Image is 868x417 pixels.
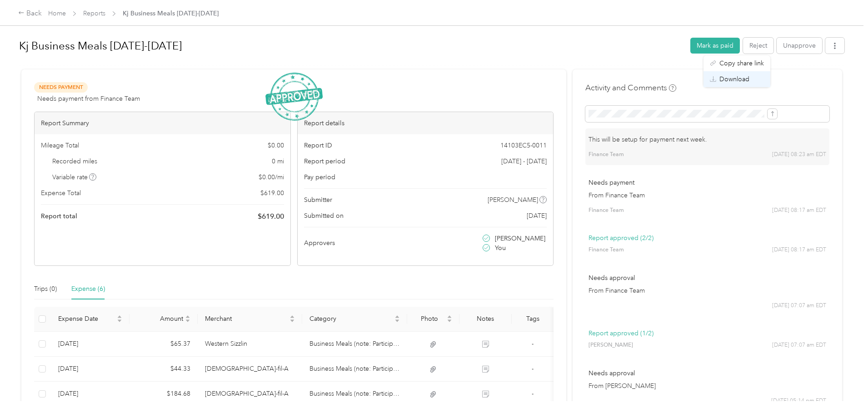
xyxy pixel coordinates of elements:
[772,341,826,349] span: [DATE] 07:07 am EDT
[268,141,284,150] span: $ 0.00
[51,307,130,332] th: Expense Date
[198,357,303,382] td: Chick-fil-A
[205,315,288,323] span: Merchant
[259,172,284,182] span: $ 0.00 / mi
[304,141,332,150] span: Report ID
[48,10,66,17] a: Home
[272,157,284,166] span: 0 mi
[41,188,81,198] span: Expense Total
[198,382,303,407] td: Chick-fil-A
[589,341,633,349] span: [PERSON_NAME]
[71,284,105,294] div: Expense (6)
[772,206,826,215] span: [DATE] 08:17 am EDT
[137,315,183,323] span: Amount
[37,94,140,103] span: Needs payment from Finance Team
[512,382,554,407] td: -
[501,157,547,166] span: [DATE] - [DATE]
[302,332,407,357] td: Business Meals (note: Participants & Purpose)
[447,318,452,324] span: caret-down
[309,315,393,323] span: Category
[304,211,344,221] span: Submitted on
[495,243,506,253] span: You
[771,397,826,405] span: [DATE] 05:14 pm EDT
[488,195,538,205] span: [PERSON_NAME]
[117,314,122,319] span: caret-up
[519,315,546,323] div: Tags
[51,357,130,382] td: 8-26-2025
[198,332,303,357] td: Western Sizzlin
[589,151,624,159] span: Finance Team
[772,302,826,310] span: [DATE] 07:07 am EDT
[495,234,545,243] span: [PERSON_NAME]
[302,382,407,407] td: Business Meals (note: Participants & Purpose)
[512,307,554,332] th: Tags
[130,307,198,332] th: Amount
[589,233,826,243] p: Report approved (2/2)
[35,112,290,134] div: Report Summary
[198,307,303,332] th: Merchant
[185,314,190,319] span: caret-up
[532,340,534,348] span: -
[532,365,534,373] span: -
[512,332,554,357] td: -
[83,10,105,17] a: Reports
[589,191,826,200] p: From Finance Team
[265,73,323,121] img: ApprovedStamp
[589,206,624,215] span: Finance Team
[777,38,822,54] button: Unapprove
[185,318,190,324] span: caret-down
[589,381,826,391] p: From [PERSON_NAME]
[41,141,79,150] span: Mileage Total
[719,74,749,84] span: Download
[18,8,42,19] div: Back
[260,188,284,198] span: $ 619.00
[130,357,198,382] td: $44.33
[589,135,826,144] p: This will be setup for payment next week.
[258,211,284,222] span: $ 619.00
[527,211,547,221] span: [DATE]
[302,307,407,332] th: Category
[589,273,826,283] p: Needs approval
[304,238,335,248] span: Approvers
[414,315,445,323] span: Photo
[585,82,676,93] h4: Activity and Comments
[817,366,868,417] iframe: Everlance-gr Chat Button Frame
[304,172,335,182] span: Pay period
[34,82,88,93] span: Needs Payment
[58,315,115,323] span: Expense Date
[298,112,554,134] div: Report details
[690,38,740,54] button: Mark as paid
[589,329,826,338] p: Report approved (1/2)
[41,211,77,221] span: Report total
[52,157,97,166] span: Recorded miles
[512,357,554,382] td: -
[719,59,764,68] span: Copy share link
[394,318,400,324] span: caret-down
[51,332,130,357] td: 8-27-2025
[743,38,773,54] button: Reject
[51,382,130,407] td: 8-26-2025
[289,318,295,324] span: caret-down
[304,195,332,205] span: Submitter
[304,157,345,166] span: Report period
[589,178,826,187] p: Needs payment
[302,357,407,382] td: Business Meals (note: Participants & Purpose)
[589,368,826,378] p: Needs approval
[123,9,219,18] span: Kj Business Meals [DATE]-[DATE]
[772,151,826,159] span: [DATE] 08:23 am EDT
[34,284,57,294] div: Trips (0)
[19,35,684,57] h1: Kj Business Meals Aug. 20-27
[589,286,826,295] p: From Finance Team
[117,318,122,324] span: caret-down
[500,141,547,150] span: 14103EC5-0011
[130,382,198,407] td: $184.68
[407,307,459,332] th: Photo
[589,246,624,254] span: Finance Team
[52,172,97,182] span: Variable rate
[459,307,512,332] th: Notes
[532,390,534,397] span: -
[772,246,826,254] span: [DATE] 08:17 am EDT
[394,314,400,319] span: caret-up
[447,314,452,319] span: caret-up
[289,314,295,319] span: caret-up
